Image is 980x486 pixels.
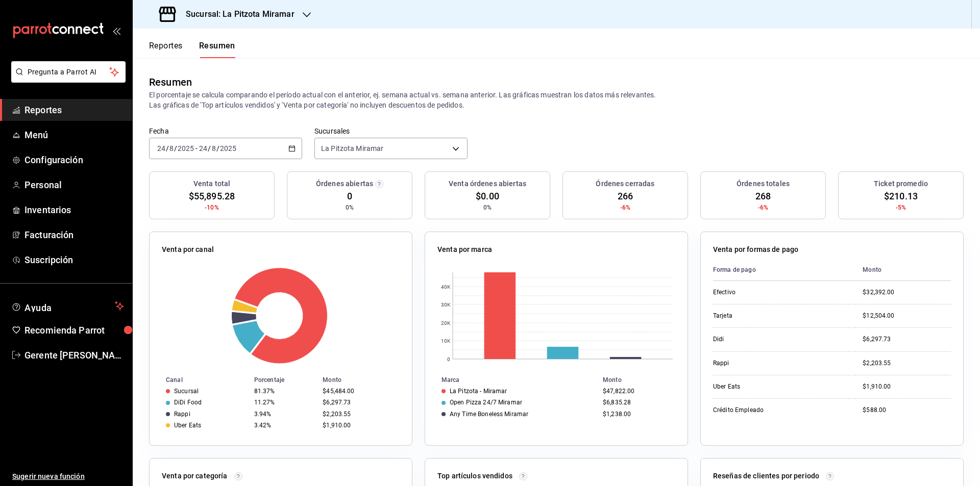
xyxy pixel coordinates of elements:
[713,359,815,368] div: Rappi
[11,61,126,83] button: Pregunta a Parrot AI
[323,399,396,406] div: $6,297.73
[174,422,201,429] div: Uber Eats
[323,388,396,395] div: $45,484.00
[758,203,768,212] span: -6%
[149,74,192,90] div: Resumen
[713,259,854,281] th: Forma de pago
[208,144,211,152] span: /
[149,41,235,58] div: navigation tabs
[863,288,951,297] div: $32,392.00
[216,144,219,152] span: /
[599,374,688,386] th: Monto
[177,144,194,152] input: ----
[250,374,318,386] th: Porcentaje
[24,103,124,117] span: Reportes
[157,144,166,152] input: --
[24,153,124,167] span: Configuración
[24,253,124,267] span: Suscripción
[195,144,198,152] span: -
[713,406,815,415] div: Crédito Empleado
[174,388,199,395] div: Sucursal
[199,144,208,152] input: --
[603,388,671,395] div: $47,822.00
[321,143,383,154] span: La Pitzota Miramar
[713,335,815,344] div: Didi
[863,312,951,320] div: $12,504.00
[24,323,124,337] span: Recomienda Parrot
[24,128,124,142] span: Menú
[441,284,451,290] text: 40K
[884,189,918,203] span: $210.13
[219,144,237,152] input: ----
[199,41,235,58] button: Resumen
[174,144,177,152] span: /
[323,411,396,418] div: $2,203.55
[713,382,815,391] div: Uber Eats
[323,422,396,429] div: $1,910.00
[450,399,522,406] div: Open Pizza 24/7 Miramar
[149,90,964,110] p: El porcentaje se calcula comparando el período actual con el anterior, ej. semana actual vs. sema...
[169,144,174,152] input: --
[450,388,507,395] div: La Pitzota - Miramar
[603,411,671,418] div: $1,238.00
[149,127,302,135] label: Fecha
[896,203,906,212] span: -5%
[346,203,354,212] span: 0%
[174,399,202,406] div: DiDi Food
[149,41,183,58] button: Reportes
[189,189,235,203] span: $55,895.28
[618,189,633,203] span: 266
[178,8,295,20] h3: Sucursal: La Pitzota Miramar
[713,312,815,320] div: Tarjeta
[620,203,630,212] span: -6%
[449,178,526,189] h3: Venta órdenes abiertas
[874,178,928,189] h3: Ticket promedio
[254,422,314,429] div: 3.42%
[112,27,120,35] button: open_drawer_menu
[166,144,169,152] span: /
[437,244,492,255] p: Venta por marca
[603,399,671,406] div: $6,835.28
[24,348,124,362] span: Gerente [PERSON_NAME]
[863,335,951,344] div: $6,297.73
[316,178,373,189] h3: Órdenes abiertas
[425,374,599,386] th: Marca
[476,189,499,203] span: $0.00
[755,189,771,203] span: 268
[205,203,219,212] span: -10%
[150,374,250,386] th: Canal
[854,259,951,281] th: Monto
[254,411,314,418] div: 3.94%
[254,399,314,406] div: 11.27%
[162,244,214,255] p: Venta por canal
[713,288,815,297] div: Efectivo
[441,338,451,344] text: 10K
[447,356,450,362] text: 0
[193,178,230,189] h3: Venta total
[737,178,790,189] h3: Órdenes totales
[441,320,451,326] text: 20K
[24,228,124,242] span: Facturación
[863,359,951,368] div: $2,203.55
[254,388,314,395] div: 81.37%
[24,300,111,312] span: Ayuda
[713,471,819,481] p: Reseñas de clientes por periodo
[162,471,228,481] p: Venta por categoría
[211,144,216,152] input: --
[441,302,451,308] text: 30K
[318,374,412,386] th: Monto
[596,178,654,189] h3: Órdenes cerradas
[12,471,124,482] span: Sugerir nueva función
[347,189,352,203] span: 0
[24,203,124,217] span: Inventarios
[450,411,528,418] div: Any Time Boneless Miramar
[437,471,512,481] p: Top artículos vendidos
[483,203,492,212] span: 0%
[314,127,468,135] label: Sucursales
[24,178,124,192] span: Personal
[174,411,190,418] div: Rappi
[863,406,951,415] div: $588.00
[713,244,798,255] p: Venta por formas de pago
[863,382,951,391] div: $1,910.00
[28,67,110,78] span: Pregunta a Parrot AI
